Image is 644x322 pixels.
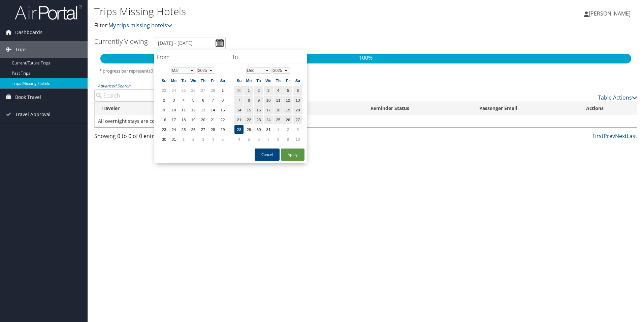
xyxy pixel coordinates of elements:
[159,115,168,124] td: 16
[198,76,207,85] th: Th
[108,22,172,29] a: My trips missing hotels
[218,96,227,105] td: 8
[293,86,302,95] td: 6
[264,96,273,105] td: 10
[15,24,42,41] span: Dashboards
[208,115,217,124] td: 21
[218,115,227,124] td: 22
[293,125,302,134] td: 3
[159,135,168,144] td: 30
[283,125,292,134] td: 2
[179,96,188,105] td: 4
[273,105,283,114] td: 18
[264,76,273,85] th: We
[179,105,188,114] td: 11
[264,125,273,134] td: 31
[264,115,273,124] td: 24
[273,125,283,134] td: 1
[473,102,580,115] th: Passenger Email: activate to sort column ascending
[94,4,456,19] h1: Trips Missing Hotels
[189,135,198,144] td: 2
[189,115,198,124] td: 19
[179,86,188,95] td: 25
[266,102,364,115] th: Next reminder
[255,149,280,161] button: Cancel
[159,96,168,105] td: 2
[159,125,168,134] td: 23
[159,76,168,85] th: Su
[98,83,130,89] a: Advanced Search
[169,76,178,85] th: Mo
[234,76,244,85] th: Su
[293,115,302,124] td: 27
[254,125,263,134] td: 30
[273,96,283,105] td: 11
[100,54,631,62] p: 100%
[273,135,283,144] td: 8
[218,105,227,114] td: 15
[264,135,273,144] td: 7
[179,135,188,144] td: 1
[283,105,292,114] td: 19
[94,21,456,30] p: Filter:
[293,135,302,144] td: 10
[208,105,217,114] td: 14
[198,96,207,105] td: 6
[293,76,302,85] th: Sa
[159,105,168,114] td: 9
[94,132,223,143] div: Showing 0 to 0 of 0 entries
[95,115,637,127] td: All overnight stays are covered.
[179,125,188,134] td: 25
[244,86,253,95] td: 1
[95,102,156,115] th: Traveler: activate to sort column ascending
[15,41,27,58] span: Trips
[232,53,304,61] h4: To
[293,96,302,105] td: 13
[169,86,178,95] td: 24
[234,86,244,95] td: 30
[283,76,292,85] th: Fr
[244,125,253,134] td: 29
[169,115,178,124] td: 17
[179,76,188,85] th: Tu
[234,115,244,124] td: 21
[364,102,474,115] th: Reminder Status
[208,86,217,95] td: 28
[281,149,304,161] button: Apply
[99,68,632,74] h5: * progress bar represents overnights covered for the selected time period.
[218,125,227,134] td: 29
[198,125,207,134] td: 27
[254,105,263,114] td: 16
[273,86,283,95] td: 4
[208,125,217,134] td: 28
[244,96,253,105] td: 8
[293,105,302,114] td: 20
[254,86,263,95] td: 2
[15,106,51,123] span: Travel Approval
[208,135,217,144] td: 4
[189,105,198,114] td: 12
[244,76,253,85] th: Mo
[584,3,637,24] a: [PERSON_NAME]
[208,96,217,105] td: 7
[169,105,178,114] td: 10
[254,76,263,85] th: Tu
[179,115,188,124] td: 18
[234,105,244,114] td: 14
[218,135,227,144] td: 5
[198,105,207,114] td: 13
[580,102,637,115] th: Actions
[208,76,217,85] th: Fr
[283,115,292,124] td: 26
[615,132,627,140] a: Next
[234,135,244,144] td: 4
[604,132,615,140] a: Prev
[169,96,178,105] td: 3
[234,96,244,105] td: 7
[198,135,207,144] td: 3
[273,115,283,124] td: 25
[151,68,170,74] span: 0 out of 0
[218,86,227,95] td: 1
[592,132,604,140] a: First
[159,86,168,95] td: 23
